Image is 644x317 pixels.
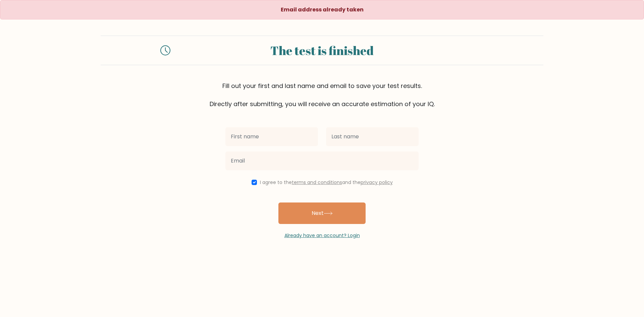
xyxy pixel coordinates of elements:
div: Fill out your first and last name and email to save your test results. Directly after submitting,... [101,81,543,108]
strong: Email address already taken [281,6,364,13]
a: privacy policy [361,179,393,186]
a: Already have an account? Login [284,232,360,239]
input: First name [225,127,318,146]
input: Email [225,151,419,170]
label: I agree to the and the [260,179,393,186]
input: Last name [326,127,419,146]
a: terms and conditions [292,179,342,186]
div: The test is finished [178,41,466,59]
button: Next [278,202,366,224]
